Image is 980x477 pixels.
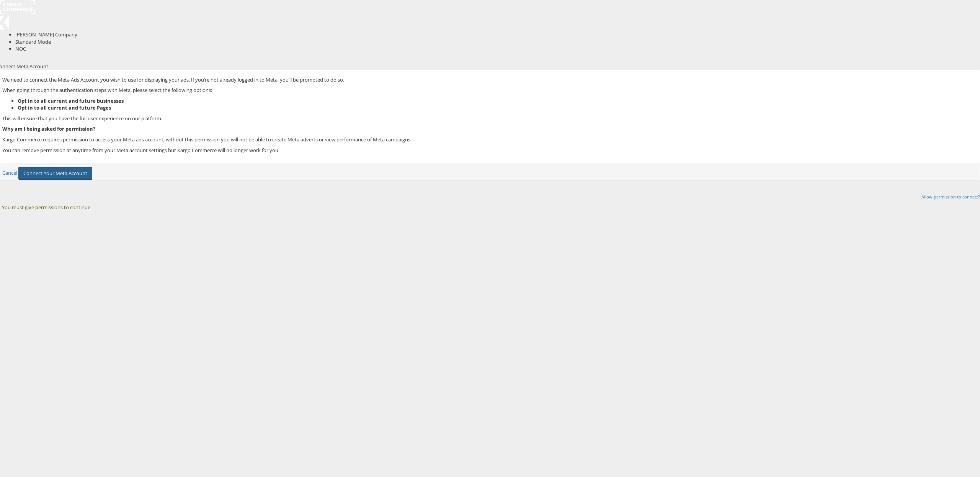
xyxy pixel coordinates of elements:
strong: Opt in to all current and future Pages [18,105,111,111]
a: Allow permission to connect? [921,194,980,200]
span: NOC [15,45,26,52]
p: You can remove permission at anytime from your Meta account settings but Kargo Commerce will no l... [2,147,974,154]
p: We need to connect the Meta Ads Account you wish to use for displaying your ads. If you’re not al... [2,76,974,84]
span: Standard Mode [15,38,51,45]
p: Kargo Commerce requires permission to access your Meta ads account, without this permission you w... [2,136,974,143]
a: Cancel [2,169,17,176]
p: When going through the authentication steps with Meta, please select the following options: [2,87,974,94]
strong: Opt in to all current and future businesses [18,97,124,104]
span: [PERSON_NAME] Company [15,31,77,38]
strong: Why am I being asked for permission? [2,126,95,133]
p: This will ensure that you have the full user experience on our platform. [2,115,974,122]
button: Connect Your Meta Account [18,167,92,180]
